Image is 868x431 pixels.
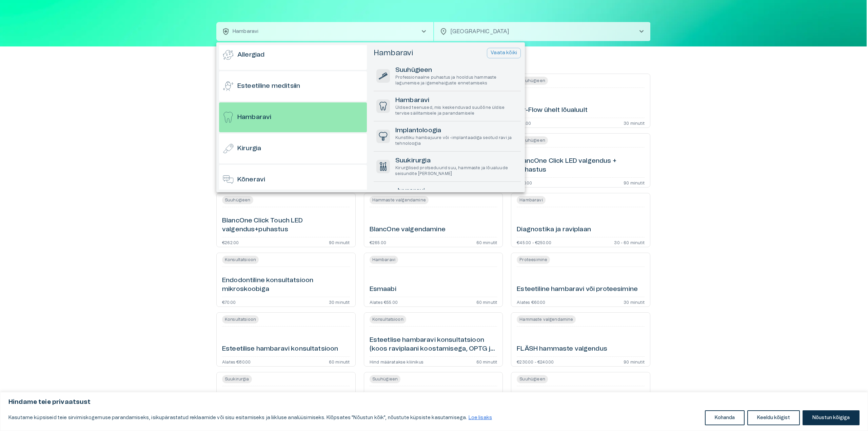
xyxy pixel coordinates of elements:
[395,135,518,146] p: Kunstliku hambajuure või -implantaadiga seotud ravi ja tehnoloogia
[395,126,518,135] h6: Implantoloogia
[395,96,518,105] h6: Hambaravi
[395,105,518,116] p: Üldised teenused, mis keskenduvad suuõõne üldise tervise säilitamisele ja parandamisele
[237,175,265,184] h6: Kõneravi
[395,165,518,177] p: Kirurgilised protseduurid suu, hammaste ja lõualuude seisundite [PERSON_NAME]
[705,410,745,425] button: Kohanda
[487,48,521,58] button: Vaata kõiki
[8,398,860,406] p: Hindame teie privaatsust
[374,48,413,58] h5: Hambaravi
[8,414,492,422] p: Kasutame küpsiseid teie sirvimiskogemuse parandamiseks, isikupärastatud reklaamide või sisu esita...
[395,75,518,86] p: Professionaalne puhastus ja hooldus hammaste lagunemise ja igemehaiguste ennetamiseks
[237,82,300,91] h6: Esteetiline meditsiin
[468,415,493,420] a: Loe lisaks
[395,66,518,75] h6: Suuhügieen
[747,410,800,425] button: Keeldu kõigist
[803,410,860,425] button: Nõustun kõigiga
[237,144,261,153] h6: Kirurgia
[491,50,517,57] p: Vaata kõiki
[395,187,518,196] h6: Juureravi
[237,51,264,60] h6: Allergiad
[395,156,518,165] h6: Suukirurgia
[237,113,271,122] h6: Hambaravi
